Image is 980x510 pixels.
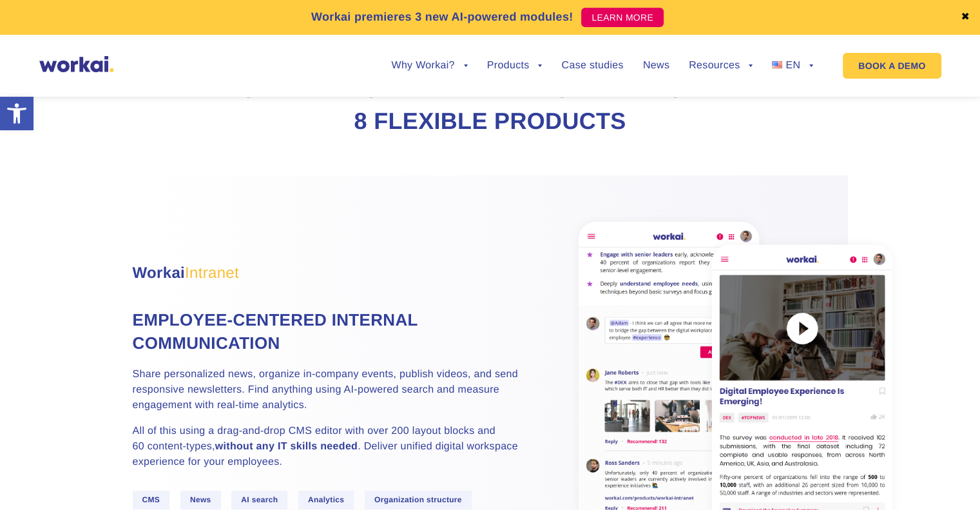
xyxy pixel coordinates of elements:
[6,399,354,504] iframe: Popup CTA
[487,61,543,71] a: Products
[133,308,519,355] h4: Employee-centered internal communication
[843,53,941,79] a: BOOK A DEMO
[785,60,800,71] span: EN
[233,74,748,137] h2: One Employee Experience Platform – 8 flexible products
[561,61,623,71] a: Case studies
[391,61,467,71] a: Why Workai?
[133,262,519,285] h3: Workai
[961,12,970,23] a: ✖
[643,61,669,71] a: News
[133,367,519,413] p: Share personalized news, organize in-company events, publish videos, and send responsive newslett...
[185,264,239,282] span: Intranet
[581,8,664,27] a: LEARN MORE
[311,8,573,26] p: Workai premieres 3 new AI-powered modules!
[365,491,472,509] span: Organization structure
[689,61,753,71] a: Resources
